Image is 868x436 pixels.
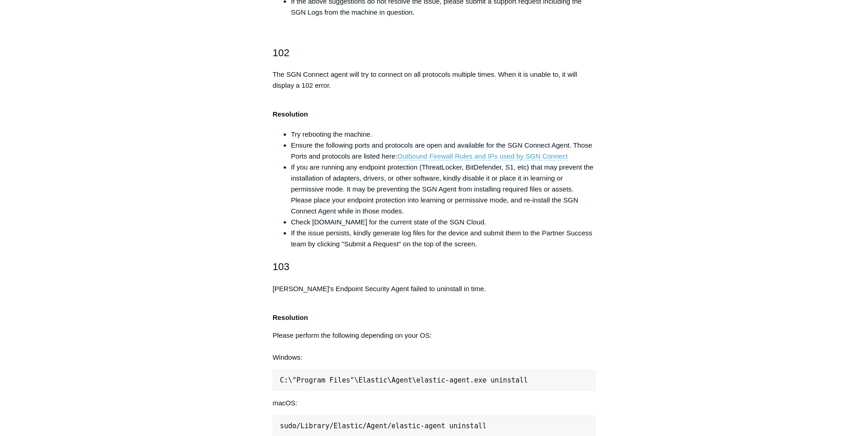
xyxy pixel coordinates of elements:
[388,422,392,430] span: /
[291,218,486,226] span: Check [DOMAIN_NAME] for the current state of the SGN Cloud.
[273,398,596,409] p: macOS:
[421,422,425,430] span: -
[425,422,486,430] span: agent uninstall
[280,422,297,430] span: sudo
[273,330,596,363] p: Please perform the following depending on your OS: Windows:
[362,422,367,430] span: /
[291,229,593,248] span: If the issue persists, kindly generate log files for the device and submit them to the Partner Su...
[297,376,325,384] span: Program
[392,422,421,430] span: elastic
[350,376,528,384] span: "\Elastic\Agent\elastic-agent.exe uninstall
[273,45,596,61] h2: 102
[397,152,568,160] a: Outbound Firewall Rules and IPs used by SGN Connect
[297,422,301,430] span: /
[291,140,596,162] li: Ensure the following ports and protocols are open and available for the SGN Connect Agent. Those ...
[291,129,596,140] li: Try rebooting the machine.
[273,259,596,275] h2: 103
[273,283,596,294] p: [PERSON_NAME]'s Endpoint Security Agent failed to uninstall in time.
[284,376,288,384] span: :
[334,422,362,430] span: Elastic
[329,422,334,430] span: /
[291,163,593,215] span: If you are running any endpoint protection (ThreatLocker, BitDefender, S1, etc) that may prevent ...
[367,422,387,430] span: Agent
[329,376,350,384] span: Files
[288,376,297,384] span: \"
[273,69,596,91] p: The SGN Connect agent will try to connect on all protocols multiple times. When it is unable to, ...
[301,422,329,430] span: Library
[280,376,284,384] span: C
[273,110,308,118] strong: Resolution
[273,314,308,321] strong: Resolution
